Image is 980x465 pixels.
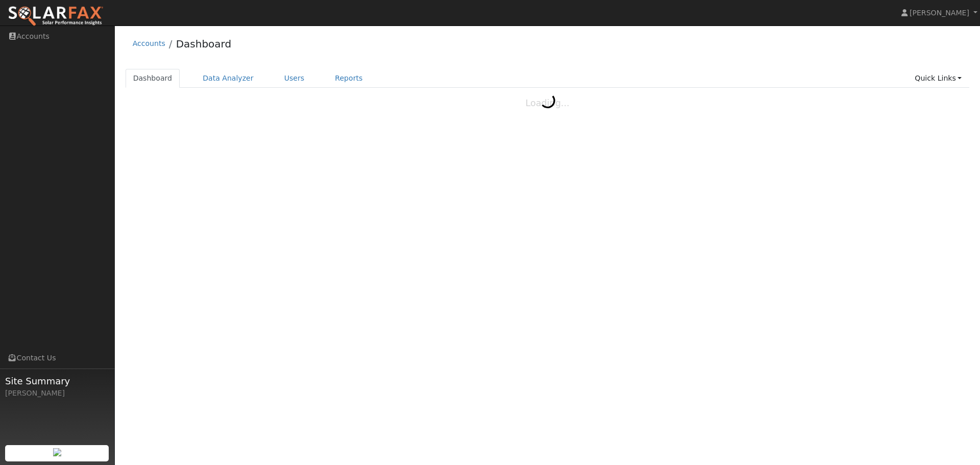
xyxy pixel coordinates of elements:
a: Data Analyzer [195,69,261,88]
a: Accounts [133,39,165,47]
a: Dashboard [126,69,180,88]
img: SolarFax [8,6,104,27]
span: Site Summary [5,374,109,388]
span: [PERSON_NAME] [910,9,969,17]
img: retrieve [53,448,61,456]
a: Quick Links [907,69,969,88]
div: [PERSON_NAME] [5,388,109,399]
a: Reports [327,69,370,88]
a: Dashboard [176,38,232,50]
a: Users [277,69,312,88]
